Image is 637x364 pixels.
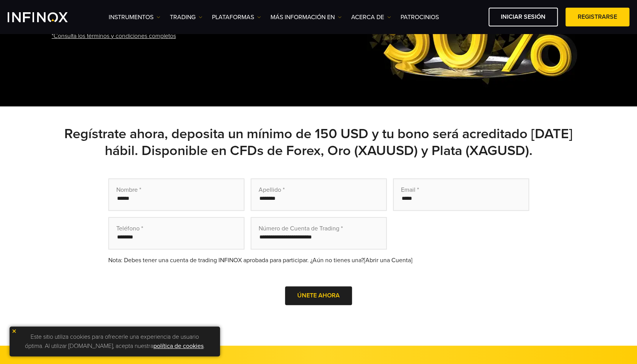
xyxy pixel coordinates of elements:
button: Únete Ahora [285,286,352,305]
a: política de cookies [153,342,204,350]
a: Más información en [270,13,342,22]
a: *Consulta los términos y condiciones completos [51,27,177,46]
a: INFINOX Logo [8,12,86,22]
img: yellow close icon [11,328,17,334]
a: ACERCA DE [351,13,391,22]
a: PLATAFORMAS [212,13,261,22]
a: [Abrir una Cuenta] [364,256,412,264]
a: Patrocinios [401,13,439,22]
a: Iniciar sesión [489,8,558,26]
h2: Regístrate ahora, deposita un mínimo de 150 USD y tu bono será acreditado [DATE] hábil. Disponibl... [51,126,586,159]
a: TRADING [170,13,202,22]
a: Instrumentos [109,13,160,22]
p: Este sitio utiliza cookies para ofrecerle una experiencia de usuario óptima. Al utilizar [DOMAIN_... [13,330,216,353]
span: Únete Ahora [297,292,340,299]
a: Registrarse [565,8,629,26]
div: Nota: Debes tener una cuenta de trading INFINOX aprobada para participar. ¿Aún no tienes una? [108,256,529,265]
